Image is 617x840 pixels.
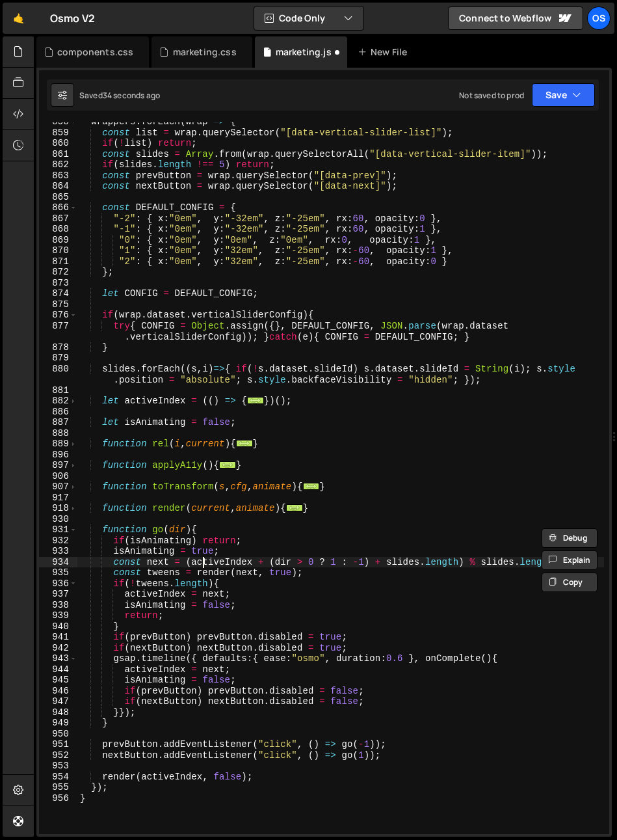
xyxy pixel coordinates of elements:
[39,546,77,557] div: 933
[39,407,77,418] div: 886
[39,750,77,761] div: 952
[303,483,320,490] span: ...
[39,460,77,471] div: 897
[532,83,595,107] button: Save
[39,138,77,149] div: 860
[39,245,77,256] div: 870
[39,707,77,718] div: 948
[39,653,77,664] div: 943
[39,567,77,578] div: 935
[39,170,77,182] div: 863
[286,504,303,511] span: ...
[173,46,237,59] div: marketing.css
[39,428,77,439] div: 888
[39,116,77,128] div: 858
[276,46,332,59] div: marketing.js
[39,159,77,170] div: 862
[448,7,583,30] a: Connect to Webflow
[254,7,363,30] button: Code Only
[39,310,77,321] div: 876
[39,364,77,385] div: 880
[39,600,77,611] div: 938
[39,761,77,772] div: 953
[39,772,77,783] div: 954
[39,321,77,342] div: 877
[39,632,77,643] div: 941
[39,675,77,686] div: 945
[39,782,77,793] div: 955
[103,90,160,101] div: 34 seconds ago
[39,149,77,160] div: 861
[219,461,236,468] span: ...
[542,550,597,570] button: Explain
[459,90,524,101] div: Not saved to prod
[39,299,77,310] div: 875
[236,440,253,447] span: ...
[39,224,77,235] div: 868
[39,256,77,267] div: 871
[39,535,77,547] div: 932
[39,417,77,428] div: 887
[39,729,77,740] div: 950
[39,213,77,224] div: 867
[39,288,77,299] div: 874
[39,578,77,589] div: 936
[39,192,77,203] div: 865
[39,481,77,493] div: 907
[39,739,77,750] div: 951
[57,46,133,59] div: components.css
[39,514,77,525] div: 930
[39,493,77,504] div: 917
[542,528,597,548] button: Debug
[39,396,77,407] div: 882
[39,450,77,461] div: 896
[39,643,77,654] div: 942
[39,181,77,192] div: 864
[79,90,160,101] div: Saved
[39,278,77,289] div: 873
[39,202,77,213] div: 866
[39,589,77,600] div: 937
[39,385,77,396] div: 881
[39,503,77,514] div: 918
[39,471,77,482] div: 906
[3,3,34,34] a: 🤙
[247,397,264,404] span: ...
[39,621,77,632] div: 940
[50,10,95,26] div: Osmo V2
[39,439,77,450] div: 889
[39,342,77,353] div: 878
[39,686,77,697] div: 946
[358,46,412,59] div: New File
[542,573,597,592] button: Copy
[39,128,77,139] div: 859
[39,557,77,568] div: 934
[39,235,77,246] div: 869
[587,7,610,30] a: Os
[39,524,77,535] div: 931
[39,793,77,804] div: 956
[39,696,77,707] div: 947
[39,353,77,364] div: 879
[39,267,77,278] div: 872
[39,664,77,675] div: 944
[39,718,77,729] div: 949
[39,610,77,621] div: 939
